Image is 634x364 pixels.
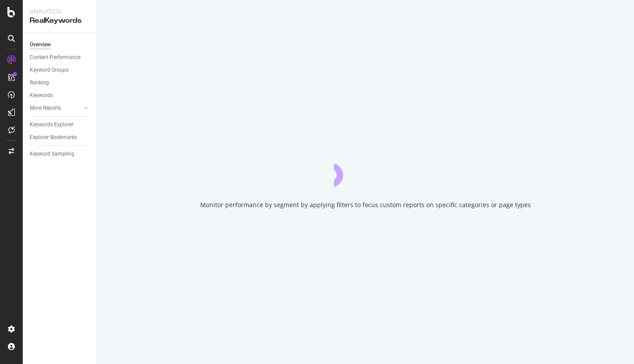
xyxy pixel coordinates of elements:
a: Keyword Groups [30,66,91,75]
div: Monitor performance by segment by applying filters to focus custom reports on specific categories... [200,201,531,209]
div: animation [334,155,397,187]
div: Overview [30,40,51,49]
div: Keyword Groups [30,66,69,75]
div: Ranking [30,78,49,87]
div: More Reports [30,104,61,113]
div: Keyword Sampling [30,149,74,159]
a: Content Performance [30,53,91,62]
a: Keyword Sampling [30,149,91,159]
a: Overview [30,40,91,49]
a: Ranking [30,78,91,87]
a: Keywords [30,91,91,100]
div: Explorer Bookmarks [30,133,77,142]
div: Content Performance [30,53,80,62]
div: Keywords Explorer [30,120,73,129]
div: Keywords [30,91,53,100]
a: More Reports [30,104,82,113]
div: RealKeywords [30,16,90,26]
a: Keywords Explorer [30,120,91,129]
a: Explorer Bookmarks [30,133,91,142]
div: Analytics [30,7,90,16]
